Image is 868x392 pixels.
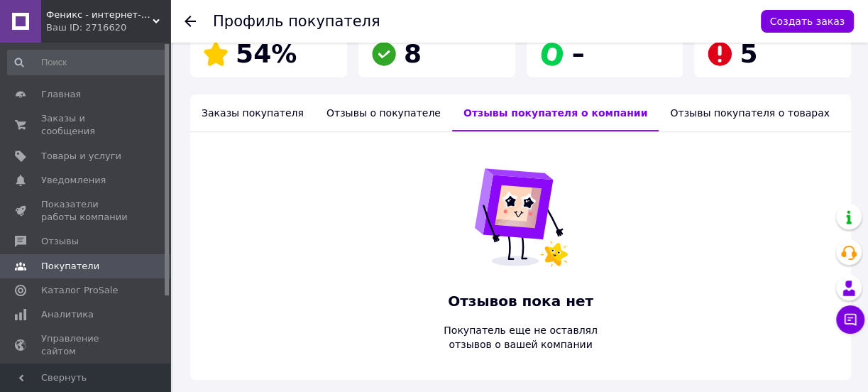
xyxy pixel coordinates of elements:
[761,10,854,33] button: Создать заказ
[41,235,79,248] span: Отзывы
[740,39,757,68] span: 5
[439,323,602,352] span: Покупатель еще не оставлял отзывов о вашей компании
[41,150,121,163] span: Товары и услуги
[185,14,196,28] div: Вернуться назад
[46,9,153,21] span: Феникс - интернет-магазин детской и взрослой одежды
[404,39,422,68] span: 8
[236,39,297,68] span: 54%
[659,94,841,131] div: Отзывы покупателя о товарах
[572,39,585,68] span: –
[7,50,167,75] input: Поиск
[213,13,380,30] h1: Профиль покупателя
[452,94,659,131] div: Отзывы покупателя о компании
[41,260,99,273] span: Покупатели
[41,174,106,187] span: Уведомления
[41,88,81,101] span: Главная
[41,332,131,358] span: Управление сайтом
[41,284,118,297] span: Каталог ProSale
[836,305,864,334] button: Чат с покупателем
[463,160,577,274] img: Отзывов пока нет
[190,94,315,131] div: Заказы покупателя
[41,198,131,224] span: Показатели работы компании
[41,112,131,138] span: Заказы и сообщения
[315,94,452,131] div: Отзывы о покупателе
[46,21,170,34] div: Ваш ID: 2716620
[41,308,94,321] span: Аналитика
[439,291,602,312] span: Отзывов пока нет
